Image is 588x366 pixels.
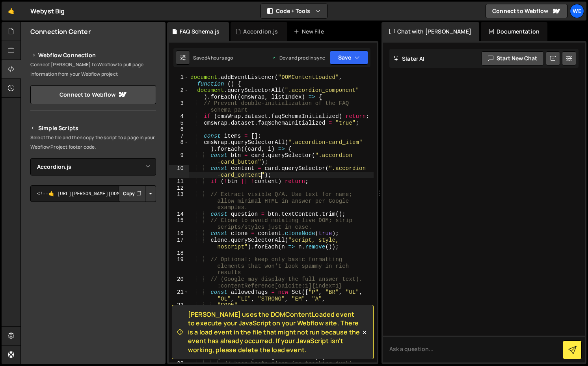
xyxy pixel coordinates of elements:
[169,276,189,289] div: 20
[481,22,547,41] div: Documentation
[330,50,368,65] button: Save
[30,27,91,36] h2: Connection Center
[393,55,425,62] h2: Slater AI
[169,178,189,185] div: 11
[30,60,156,79] p: Connect [PERSON_NAME] to Webflow to pull page information from your Webflow project
[294,28,327,35] div: New File
[381,22,479,41] div: Chat with [PERSON_NAME]
[169,113,189,120] div: 4
[169,100,189,113] div: 3
[169,289,189,302] div: 21
[169,334,189,347] div: 27
[169,87,189,100] div: 2
[30,291,157,362] iframe: YouTube video player
[169,152,189,165] div: 9
[30,50,156,60] h2: Webflow Connection
[169,354,189,361] div: 29
[169,308,189,315] div: 23
[486,4,568,18] a: Connect to Webflow
[30,215,157,286] iframe: YouTube video player
[2,2,21,21] a: 🤙
[169,126,189,133] div: 6
[169,250,189,257] div: 18
[30,123,156,133] h2: Simple Scripts
[30,85,156,104] a: Connect to Webflow
[30,133,156,152] p: Select the file and then copy the script to a page in your Webflow Project footer code.
[30,185,156,202] textarea: <!--🤙 [URL][PERSON_NAME][DOMAIN_NAME]> <script>document.addEventListener("DOMContentLoaded", func...
[207,54,233,61] div: 4 hours ago
[169,185,189,192] div: 12
[169,256,189,276] div: 19
[481,51,544,65] button: Start new chat
[169,302,189,309] div: 22
[169,165,189,178] div: 10
[243,28,278,35] div: Accordion.js
[188,310,361,354] span: [PERSON_NAME] uses the DOMContentLoaded event to execute your JavaScript on your Webflow site. Th...
[261,4,327,18] button: Code + Tools
[169,211,189,218] div: 14
[272,54,325,61] div: Dev and prod in sync
[169,321,189,328] div: 25
[169,217,189,230] div: 15
[570,4,584,18] a: We
[169,74,189,87] div: 1
[119,185,145,202] button: Copy
[30,6,65,16] div: Webyst Big
[180,28,220,35] div: FAQ Schema.js
[169,120,189,127] div: 5
[169,347,189,354] div: 28
[169,328,189,335] div: 26
[169,230,189,237] div: 16
[169,139,189,152] div: 8
[169,237,189,250] div: 17
[169,133,189,140] div: 7
[119,185,156,202] div: Button group with nested dropdown
[169,191,189,211] div: 13
[169,315,189,322] div: 24
[193,54,233,61] div: Saved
